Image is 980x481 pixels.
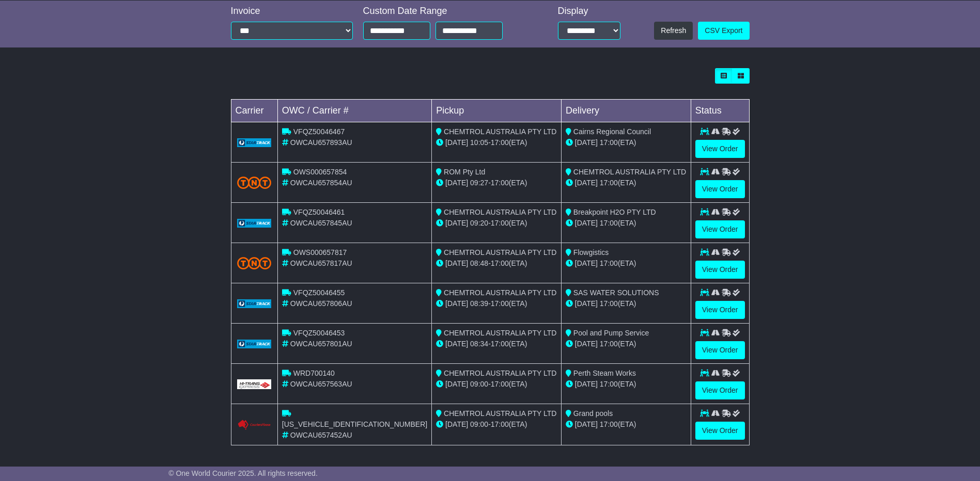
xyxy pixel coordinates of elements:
[445,340,468,348] span: [DATE]
[600,259,618,267] span: 17:00
[575,219,598,227] span: [DATE]
[237,138,271,148] img: GetCarrierServiceLogo
[561,100,691,122] td: Delivery
[444,288,556,297] span: CHEMTROL AUSTRALIA PTY LTD
[436,419,557,430] div: - (ETA)
[698,22,749,40] a: CSV Export
[363,6,529,17] div: Custom Date Range
[695,381,745,399] a: View Order
[566,419,687,430] div: (ETA)
[231,6,353,17] div: Invoice
[573,409,613,418] span: Grand pools
[491,179,509,187] span: 17:00
[293,208,345,216] span: VFQZ50046461
[237,299,271,309] img: GetCarrierServiceLogo
[654,22,693,40] button: Refresh
[573,168,686,176] span: CHEMTROL AUSTRALIA PTY LTD
[445,259,468,267] span: [DATE]
[470,420,488,428] span: 09:00
[491,138,509,147] span: 17:00
[436,218,557,229] div: - (ETA)
[444,369,556,377] span: CHEMTROL AUSTRALIA PTY LTD
[168,469,318,477] span: © One World Courier 2025. All rights reserved.
[237,340,271,349] img: GetCarrierServiceLogo
[290,259,352,267] span: OWCAU657817AU
[436,258,557,269] div: - (ETA)
[237,257,271,269] img: TNT_Domestic.png
[432,100,562,122] td: Pickup
[695,422,745,440] a: View Order
[600,420,618,428] span: 17:00
[695,341,745,359] a: View Order
[566,137,687,148] div: (ETA)
[436,298,557,309] div: - (ETA)
[470,138,488,147] span: 10:05
[237,379,271,389] img: GetCarrierServiceLogo
[600,299,618,308] span: 17:00
[491,219,509,227] span: 17:00
[491,340,509,348] span: 17:00
[470,299,488,308] span: 08:39
[600,219,618,227] span: 17:00
[237,219,271,228] img: GetCarrierServiceLogo
[444,329,556,337] span: CHEMTROL AUSTRALIA PTY LTD
[573,329,649,337] span: Pool and Pump Service
[470,219,488,227] span: 09:20
[231,100,277,122] td: Carrier
[290,299,352,308] span: OWCAU657806AU
[436,137,557,148] div: - (ETA)
[290,431,352,439] span: OWCAU657452AU
[695,301,745,319] a: View Order
[444,127,556,136] span: CHEMTROL AUSTRALIA PTY LTD
[444,168,485,176] span: ROM Pty Ltd
[695,220,745,238] a: View Order
[293,168,347,176] span: OWS000657854
[436,379,557,390] div: - (ETA)
[695,261,745,279] a: View Order
[573,369,636,377] span: Perth Steam Works
[575,179,598,187] span: [DATE]
[293,369,335,377] span: WRD700140
[277,100,431,122] td: OWC / Carrier #
[695,180,745,198] a: View Order
[290,340,352,348] span: OWCAU657801AU
[290,138,352,147] span: OWCAU657893AU
[600,138,618,147] span: 17:00
[293,329,345,337] span: VFQZ50046453
[293,248,347,256] span: OWS000657817
[470,380,488,388] span: 09:00
[491,259,509,267] span: 17:00
[491,299,509,308] span: 17:00
[445,219,468,227] span: [DATE]
[573,208,656,216] span: Breakpoint H2O PTY LTD
[491,380,509,388] span: 17:00
[573,288,659,297] span: SAS WATER SOLUTIONS
[600,340,618,348] span: 17:00
[566,339,687,349] div: (ETA)
[470,259,488,267] span: 08:48
[566,218,687,229] div: (ETA)
[600,380,618,388] span: 17:00
[237,177,271,189] img: TNT_Domestic.png
[575,340,598,348] span: [DATE]
[573,248,609,256] span: Flowgistics
[566,298,687,309] div: (ETA)
[691,100,749,122] td: Status
[558,6,620,17] div: Display
[444,409,556,418] span: CHEMTROL AUSTRALIA PTY LTD
[491,420,509,428] span: 17:00
[695,140,745,158] a: View Order
[470,340,488,348] span: 08:34
[600,179,618,187] span: 17:00
[290,380,352,388] span: OWCAU657563AU
[445,420,468,428] span: [DATE]
[445,299,468,308] span: [DATE]
[444,248,556,256] span: CHEMTROL AUSTRALIA PTY LTD
[575,380,598,388] span: [DATE]
[566,379,687,390] div: (ETA)
[575,420,598,428] span: [DATE]
[237,420,271,430] img: Couriers_Please.png
[444,208,556,216] span: CHEMTROL AUSTRALIA PTY LTD
[293,127,345,136] span: VFQZ50046467
[575,138,598,147] span: [DATE]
